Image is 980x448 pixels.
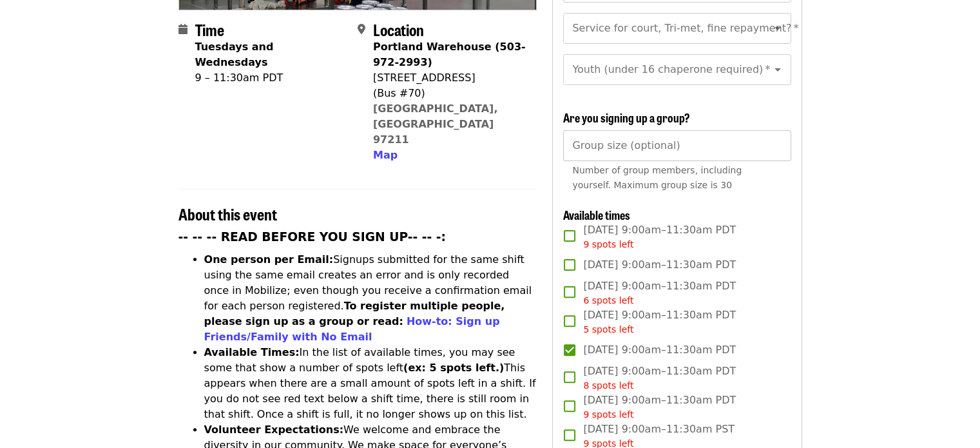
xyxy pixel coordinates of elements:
div: [STREET_ADDRESS] [373,70,526,86]
div: 9 – 11:30am PDT [195,70,347,86]
span: [DATE] 9:00am–11:30am PDT [583,342,736,358]
li: Signups submitted for the same shift using the same email creates an error and is only recorded o... [204,252,537,345]
strong: -- -- -- READ BEFORE YOU SIGN UP-- -- -: [178,230,447,244]
i: calendar icon [178,23,187,35]
span: [DATE] 9:00am–11:30am PDT [583,393,736,422]
button: Map [373,148,398,163]
button: Open [769,19,787,37]
li: In the list of available times, you may see some that show a number of spots left This appears wh... [204,345,537,422]
span: [DATE] 9:00am–11:30am PDT [583,222,736,251]
span: [DATE] 9:00am–11:30am PDT [583,278,736,307]
span: 8 spots left [583,380,633,391]
span: [DATE] 9:00am–11:30am PDT [583,364,736,393]
span: About this event [178,202,277,225]
div: (Bus #70) [373,86,526,101]
strong: To register multiple people, please sign up as a group or read: [204,300,505,327]
span: 6 spots left [583,295,633,306]
strong: Volunteer Expectations: [204,424,344,436]
span: 9 spots left [583,409,633,420]
span: [DATE] 9:00am–11:30am PDT [583,307,736,336]
strong: One person per Email: [204,253,334,266]
i: map-marker-alt icon [358,23,365,35]
span: Are you signing up a group? [563,109,690,126]
span: Time [195,18,224,41]
input: [object Object] [563,130,791,161]
strong: Available Times: [204,346,300,358]
button: Open [769,61,787,79]
span: Location [373,18,424,41]
span: 9 spots left [583,239,633,249]
span: Map [373,149,398,161]
span: 5 spots left [583,324,633,335]
a: [GEOGRAPHIC_DATA], [GEOGRAPHIC_DATA] 97211 [373,102,498,146]
strong: Portland Warehouse (503-972-2993) [373,41,526,68]
span: Number of group members, including yourself. Maximum group size is 30 [572,165,742,190]
strong: Tuesdays and Wednesdays [195,41,274,68]
strong: (ex: 5 spots left.) [403,362,504,374]
span: Available times [563,206,630,223]
a: How-to: Sign up Friends/Family with No Email [204,315,500,343]
span: [DATE] 9:00am–11:30am PDT [583,257,736,273]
